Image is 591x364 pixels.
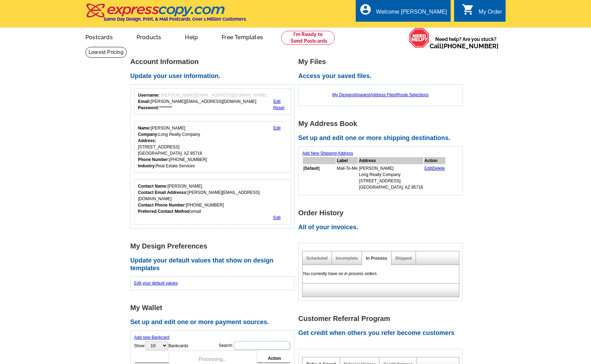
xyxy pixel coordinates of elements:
[130,72,298,80] h2: Update your user information.
[104,16,247,22] h4: Same Day Design, Print, & Mail Postcards. Over 1 Million Customers.
[370,92,396,97] a: Address Files
[134,335,169,340] a: Add new Bankcard
[138,126,151,131] strong: Name:
[304,166,319,171] b: Default
[125,28,173,45] a: Products
[336,165,358,191] td: Mail-To-Me
[359,165,423,191] td: [PERSON_NAME] Long Realty Company [STREET_ADDRESS] [GEOGRAPHIC_DATA], AZ 85718
[298,134,466,142] h2: Set up and edit one or more shipping destinations.
[74,28,124,45] a: Postcards
[441,42,499,50] a: [PHONE_NUMBER]
[298,209,466,217] h1: Order History
[336,256,358,261] a: Incomplete
[234,341,290,350] input: Search:
[138,93,160,98] strong: Username:
[433,166,445,171] a: Delete
[395,256,412,261] a: Shipped
[138,163,156,168] strong: Industry:
[409,28,430,48] img: help
[273,105,284,110] a: Reset
[376,9,447,19] div: Welcome [PERSON_NAME]
[479,9,502,19] div: My Order
[138,125,207,169] div: [PERSON_NAME] Long Realty Company [STREET_ADDRESS] [GEOGRAPHIC_DATA], AZ 85718 [PHONE_NUMBER] Rea...
[138,105,159,110] strong: Password:
[306,256,328,261] a: Scheduled
[85,8,247,22] a: Same Day Design, Print, & Mail Postcards. Over 1 Million Customers.
[134,341,188,351] label: Show Bankcards
[298,72,466,80] h2: Access your saved files.
[138,209,191,214] strong: Preferred Contact Method:
[264,354,290,363] th: Action
[302,88,459,101] div: | | |
[336,157,358,164] th: Label
[359,157,423,164] th: Address
[430,42,499,50] span: Call
[138,190,188,195] strong: Contact Email Addresss:
[355,92,369,97] a: Images
[130,304,298,311] h1: My Wallet
[138,132,159,137] strong: Company:
[298,58,466,65] h1: My Files
[303,165,336,191] td: [ ]
[273,215,281,220] a: Edit
[303,271,378,276] em: You currently have no in process orders.
[134,121,291,173] div: Your personal details.
[359,3,372,16] i: account_circle
[138,184,168,189] strong: Contact Name:
[273,99,281,104] a: Edit
[138,183,287,215] div: [PERSON_NAME] [PERSON_NAME][EMAIL_ADDRESS][DOMAIN_NAME] [PHONE_NUMBER] email
[130,318,298,326] h2: Set up and edit one or more payment sources.
[430,36,502,50] span: Need help? Are you stuck?
[138,203,186,208] strong: Contact Phone Number:
[130,58,298,65] h1: Account Information
[134,88,291,115] div: Your login information.
[462,8,502,16] a: shopping_cart My Order
[145,341,168,350] select: ShowBankcards
[138,99,151,104] strong: Email:
[298,120,466,127] h1: My Address Book
[302,151,353,156] a: Add New Shipping Address
[138,157,169,162] strong: Phone Number:
[273,126,281,131] a: Edit
[138,138,156,143] strong: Address:
[134,179,291,225] div: Who should we contact regarding order issues?
[298,224,466,231] h2: All of your invoices.
[161,93,266,98] span: [PERSON_NAME][EMAIL_ADDRESS][DOMAIN_NAME]
[174,28,209,45] a: Help
[138,92,266,111] div: [PERSON_NAME][EMAIL_ADDRESS][DOMAIN_NAME] ********
[219,341,291,350] label: Search:
[397,92,429,97] a: Route Selections
[462,3,474,16] i: shopping_cart
[134,281,178,286] a: Edit your default values
[130,257,298,272] h2: Update your default values that show on design templates
[298,329,466,337] h2: Get credit when others you refer become customers
[298,315,466,322] h1: Customer Referral Program
[366,256,387,261] a: In Process
[332,92,354,97] a: My Designs
[424,165,445,191] td: |
[424,166,432,171] a: Edit
[130,243,298,250] h1: My Design Preferences
[210,28,274,45] a: Free Templates
[424,157,445,164] th: Action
